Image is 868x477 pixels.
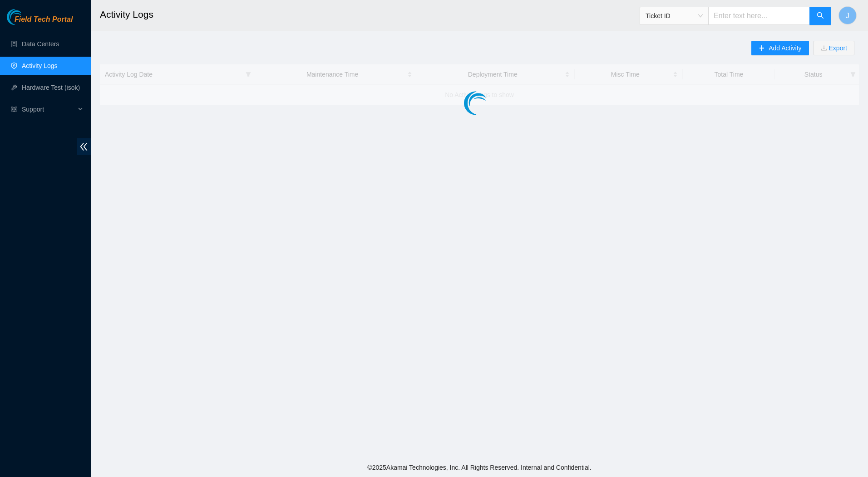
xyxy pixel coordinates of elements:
[22,84,80,91] a: Hardware Test (isok)
[22,62,58,69] a: Activity Logs
[769,43,801,53] span: Add Activity
[77,138,91,155] span: double-left
[759,45,765,52] span: plus
[708,7,810,25] input: Enter text here...
[22,40,59,48] a: Data Centers
[15,15,73,24] span: Field Tech Portal
[7,9,46,25] img: Akamai Technologies
[817,12,824,20] span: search
[809,7,831,25] button: search
[11,106,17,112] span: read
[846,10,849,21] span: J
[91,458,868,477] footer: © 2025 Akamai Technologies, Inc. All Rights Reserved. Internal and Confidential.
[814,41,854,55] button: downloadExport
[22,100,75,118] span: Support
[646,9,703,23] span: Ticket ID
[838,6,857,24] button: J
[7,16,73,28] a: Akamai TechnologiesField Tech Portal
[751,41,809,55] button: plusAdd Activity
